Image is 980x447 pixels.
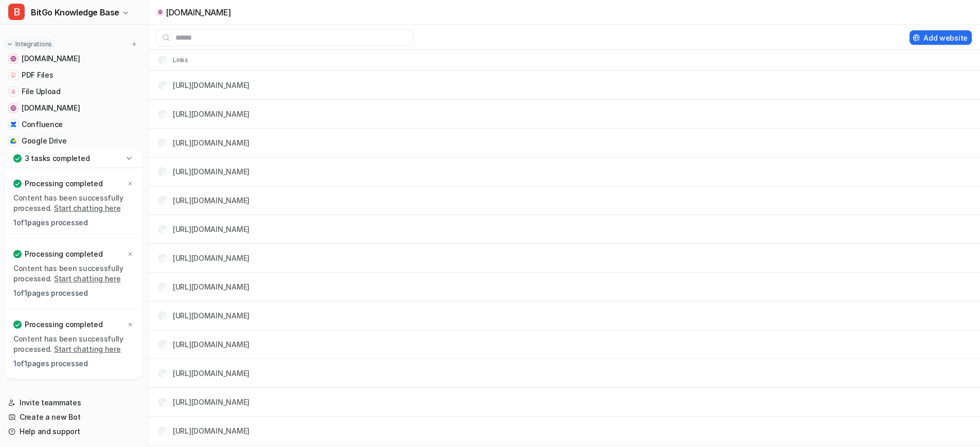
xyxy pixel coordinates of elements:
p: Processing completed [25,319,102,330]
img: Confluence [10,121,16,128]
span: Google Drive [22,136,67,146]
a: [URL][DOMAIN_NAME] [173,398,250,406]
a: [URL][DOMAIN_NAME] [173,167,250,176]
p: Processing completed [25,178,102,189]
p: 1 of 1 pages processed [13,218,134,228]
p: 3 tasks completed [25,153,90,164]
a: [URL][DOMAIN_NAME] [173,311,250,320]
button: Integrations [4,39,55,49]
p: Content has been successfully processed. [13,334,134,354]
img: menu_add.svg [131,41,138,48]
p: Processing completed [25,249,102,259]
a: [URL][DOMAIN_NAME] [173,369,250,378]
a: File UploadFile Upload [4,84,144,99]
img: developers.bitgo.com [10,105,16,111]
span: [DOMAIN_NAME] [22,53,80,64]
p: Content has been successfully processed. [13,193,134,213]
a: Google DriveGoogle Drive [4,134,144,148]
a: developers.bitgo.com[DOMAIN_NAME] [4,101,144,115]
a: Create a new Bot [4,410,144,424]
img: developers.bitgo.com icon [158,10,163,14]
a: [URL][DOMAIN_NAME] [173,81,250,90]
p: Integrations [15,40,52,48]
a: Start chatting here [54,204,121,212]
th: Links [150,54,189,66]
img: www.bitgo.com [10,56,16,62]
a: Help and support [4,424,144,439]
a: Invite teammates [4,396,144,410]
p: 1 of 1 pages processed [13,288,134,298]
img: Google Drive [10,138,16,144]
a: [URL][DOMAIN_NAME] [173,110,250,118]
span: Confluence [22,119,63,130]
a: PDF FilesPDF Files [4,68,144,82]
button: Add website [910,30,972,45]
p: 1 of 1 pages processed [13,359,134,369]
a: ConfluenceConfluence [4,117,144,132]
p: [DOMAIN_NAME] [166,7,231,17]
a: [URL][DOMAIN_NAME] [173,340,250,349]
img: expand menu [6,41,13,48]
a: www.bitgo.com[DOMAIN_NAME] [4,51,144,66]
span: BitGo Knowledge Base [31,5,119,20]
img: File Upload [10,88,16,95]
a: [URL][DOMAIN_NAME] [173,282,250,291]
img: PDF Files [10,72,16,78]
a: [URL][DOMAIN_NAME] [173,254,250,262]
a: [URL][DOMAIN_NAME] [173,426,250,435]
a: [URL][DOMAIN_NAME] [173,138,250,147]
span: [DOMAIN_NAME] [22,103,80,113]
a: Start chatting here [54,345,121,353]
span: File Upload [22,86,61,97]
span: PDF Files [22,70,53,80]
a: [URL][DOMAIN_NAME] [173,225,250,234]
span: B [8,4,25,20]
a: Start chatting here [54,274,121,283]
p: Content has been successfully processed. [13,263,134,284]
a: [URL][DOMAIN_NAME] [173,196,250,205]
